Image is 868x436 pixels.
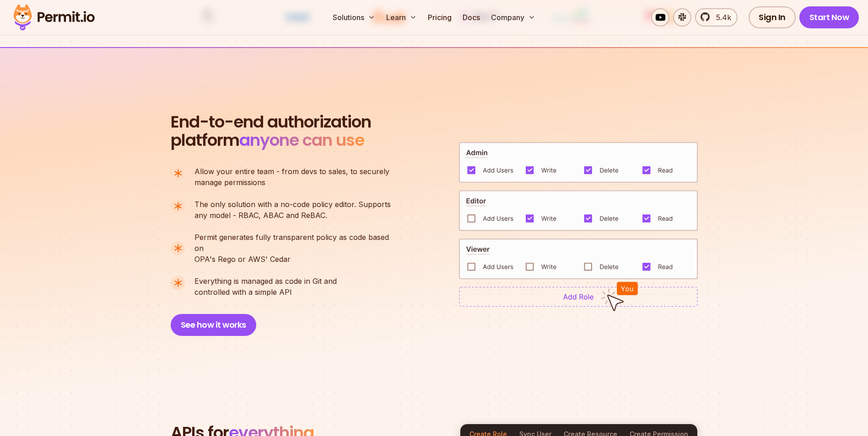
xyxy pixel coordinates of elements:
[711,12,731,23] span: 5.4k
[171,113,371,131] span: End-to-end authorization
[194,276,337,287] span: Everything is managed as code in Git and
[329,8,379,27] button: Solutions
[695,8,738,27] a: 5.4k
[9,2,99,33] img: Permit logo
[194,166,389,177] span: Allow your entire team - from devs to sales, to securely
[194,232,399,265] p: OPA's Rego or AWS' Cedar
[194,199,391,210] span: The only solution with a no-code policy editor. Supports
[487,8,539,27] button: Company
[239,128,364,152] span: anyone can use
[171,113,371,149] h2: platform
[424,8,455,27] a: Pricing
[194,199,391,221] p: any model - RBAC, ABAC and ReBAC.
[171,314,256,336] button: See how it works
[194,166,389,188] p: manage permissions
[383,8,421,27] button: Learn
[194,232,399,254] span: Permit generates fully transparent policy as code based on
[799,6,859,28] a: Start Now
[459,8,484,27] a: Docs
[749,6,796,28] a: Sign In
[194,276,337,298] p: controlled with a simple API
